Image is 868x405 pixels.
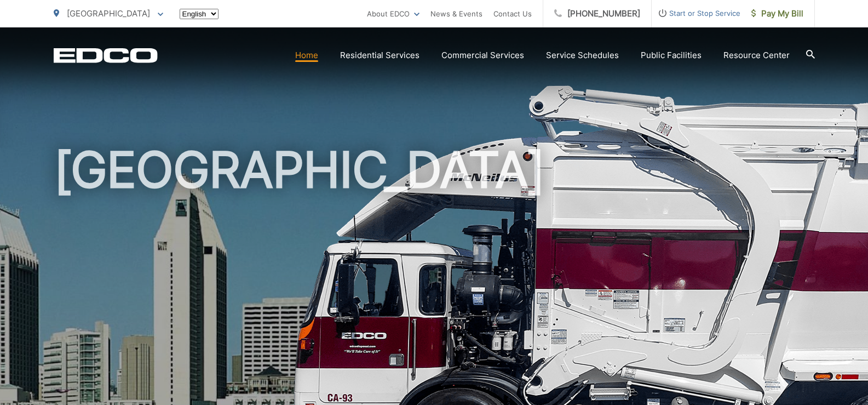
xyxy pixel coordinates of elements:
a: Resource Center [723,49,790,62]
a: Contact Us [493,7,532,20]
a: EDCD logo. Return to the homepage. [54,48,158,63]
a: Home [295,49,318,62]
a: Service Schedules [546,49,619,62]
span: [GEOGRAPHIC_DATA] [67,8,150,19]
a: Residential Services [340,49,419,62]
a: News & Events [430,7,482,20]
select: Select a language [180,9,219,19]
a: About EDCO [367,7,419,20]
span: Pay My Bill [751,7,803,20]
a: Commercial Services [441,49,524,62]
a: Public Facilities [641,49,702,62]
